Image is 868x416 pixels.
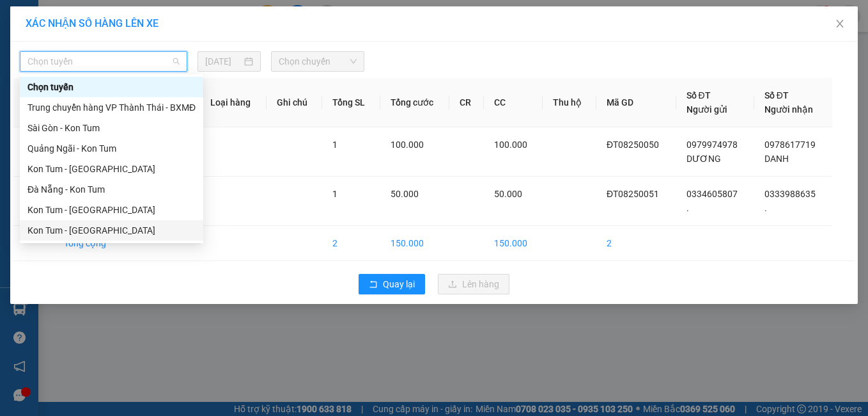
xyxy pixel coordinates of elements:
[596,78,676,127] th: Mã GD
[686,189,738,199] span: 0334605807
[13,78,54,127] th: STT
[543,78,596,127] th: Thu hộ
[20,200,203,220] div: Kon Tum - Đà Nẵng
[27,141,196,156] div: Quảng Ngãi - Kon Tum
[764,154,789,164] span: DANH
[322,226,380,261] td: 2
[27,80,196,94] div: Chọn tuyến
[686,140,738,150] span: 0979974978
[484,78,543,127] th: CC
[764,140,816,150] span: 0978617719
[205,54,242,68] input: 15/08/2025
[380,226,449,261] td: 150.000
[764,189,816,199] span: 0333988635
[494,140,527,150] span: 100.000
[391,140,424,150] span: 100.000
[383,277,415,291] span: Quay lại
[20,97,203,118] div: Trung chuyển hàng VP Thành Thái - BXMĐ
[27,100,196,115] div: Trung chuyển hàng VP Thành Thái - BXMĐ
[27,52,180,71] span: Chọn tuyến
[380,78,449,127] th: Tổng cước
[13,177,54,226] td: 2
[607,140,659,150] span: ĐT08250050
[20,77,203,97] div: Chọn tuyến
[20,220,203,241] div: Kon Tum - Sài Gòn
[267,78,322,127] th: Ghi chú
[20,179,203,200] div: Đà Nẵng - Kon Tum
[359,274,425,294] button: rollbackQuay lại
[332,189,337,199] span: 1
[369,280,378,290] span: rollback
[764,90,789,100] span: Số ĐT
[596,226,676,261] td: 2
[686,203,689,213] span: .
[822,6,858,42] button: Close
[26,17,159,29] span: XÁC NHẬN SỐ HÀNG LÊN XE
[391,189,419,199] span: 50.000
[27,162,196,176] div: Kon Tum - [GEOGRAPHIC_DATA]
[54,226,122,261] td: Tổng cộng
[764,104,813,115] span: Người nhận
[332,140,337,150] span: 1
[279,52,357,71] span: Chọn chuyến
[27,182,196,196] div: Đà Nẵng - Kon Tum
[764,203,767,213] span: .
[27,223,196,237] div: Kon Tum - [GEOGRAPHIC_DATA]
[20,118,203,138] div: Sài Gòn - Kon Tum
[484,226,543,261] td: 150.000
[607,189,659,199] span: ĐT08250051
[200,78,267,127] th: Loại hàng
[27,203,196,217] div: Kon Tum - [GEOGRAPHIC_DATA]
[494,189,522,199] span: 50.000
[438,274,509,294] button: uploadLên hàng
[27,121,196,135] div: Sài Gòn - Kon Tum
[686,104,727,115] span: Người gửi
[686,154,721,164] span: DƯƠNG
[835,19,845,29] span: close
[449,78,484,127] th: CR
[322,78,380,127] th: Tổng SL
[13,127,54,177] td: 1
[20,138,203,159] div: Quảng Ngãi - Kon Tum
[20,159,203,179] div: Kon Tum - Quảng Ngãi
[686,90,711,100] span: Số ĐT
